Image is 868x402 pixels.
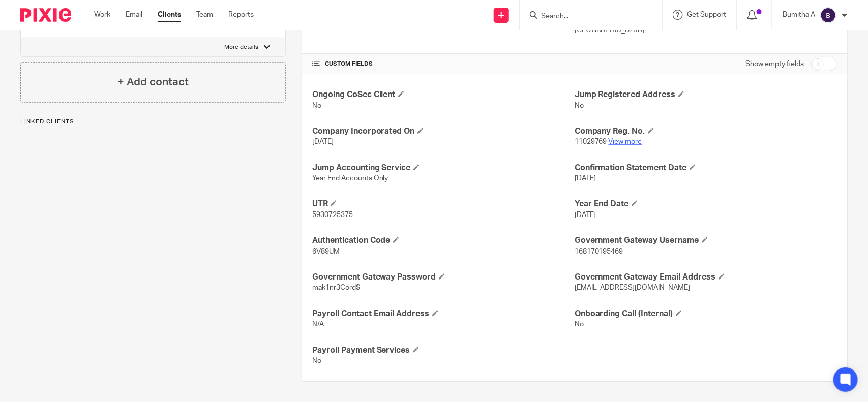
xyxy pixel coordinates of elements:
h4: Confirmation Statement Date [575,163,837,173]
h4: Company Reg. No. [575,126,837,137]
a: Email [126,10,142,20]
a: Team [196,10,213,20]
span: 5930725375 [312,211,353,219]
h4: Company Incorporated On [312,126,575,137]
h4: Payroll Contact Email Address [312,308,575,319]
a: Reports [228,10,254,20]
h4: Jump Registered Address [575,89,837,100]
span: No [312,102,321,109]
span: 6V89UM [312,248,340,255]
span: Year End Accounts Only [312,175,388,182]
h4: + Add contact [117,74,189,90]
span: [EMAIL_ADDRESS][DOMAIN_NAME] [575,284,691,291]
span: N/A [312,321,324,328]
a: View more [609,138,642,145]
p: Bumitha A [783,10,815,20]
span: [DATE] [312,138,334,145]
span: mak1nr3Cord$ [312,284,360,291]
span: Get Support [687,11,726,18]
span: [DATE] [575,211,596,219]
h4: Ongoing CoSec Client [312,89,575,100]
h4: Government Gateway Password [312,272,575,283]
img: Pixie [20,8,71,22]
a: Clients [158,10,181,20]
h4: Onboarding Call (Internal) [575,308,837,319]
p: More details [225,43,259,51]
span: No [575,321,584,328]
h4: UTR [312,199,575,209]
p: Linked clients [20,118,286,126]
a: Work [94,10,110,20]
h4: Government Gateway Email Address [575,272,837,283]
span: [DATE] [575,175,596,182]
h4: Jump Accounting Service [312,163,575,173]
h4: Government Gateway Username [575,235,837,246]
span: No [575,102,584,109]
h4: CUSTOM FIELDS [312,60,575,68]
h4: Payroll Payment Services [312,345,575,356]
label: Show empty fields [745,59,804,69]
h4: Year End Date [575,199,837,209]
span: No [312,357,321,364]
img: svg%3E [820,7,836,23]
h4: Authentication Code [312,235,575,246]
input: Search [540,12,632,21]
span: 11029769 [575,138,607,145]
span: 168170195469 [575,248,623,255]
